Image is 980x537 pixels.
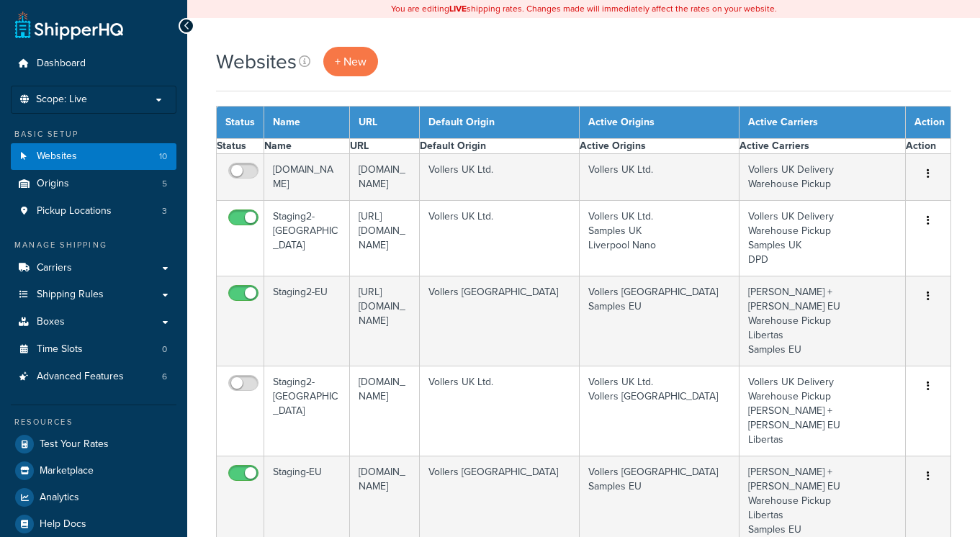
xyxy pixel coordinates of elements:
th: Active Origins [579,139,739,154]
a: Carriers [11,255,176,281]
th: Name [264,139,350,154]
td: Vollers UK Ltd. [420,366,580,456]
td: Staging2-[GEOGRAPHIC_DATA] [264,201,350,276]
span: 0 [162,343,167,356]
td: [URL][DOMAIN_NAME] [350,276,420,366]
th: Action [906,139,951,154]
a: Advanced Features 6 [11,364,176,390]
a: Dashboard [11,50,176,77]
a: Boxes [11,309,176,335]
td: Staging2-EU [264,276,350,366]
a: Time Slots 0 [11,336,176,363]
div: Resources [11,416,176,428]
a: Origins 5 [11,171,176,197]
td: [PERSON_NAME] + [PERSON_NAME] EU Warehouse Pickup Libertas Samples EU [739,276,905,366]
li: Pickup Locations [11,198,176,225]
a: Analytics [11,484,176,510]
th: URL [350,139,420,154]
span: Websites [37,150,77,163]
th: Active Origins [579,107,739,139]
li: Time Slots [11,336,176,363]
span: Pickup Locations [37,205,112,217]
a: Pickup Locations 3 [11,198,176,225]
span: Boxes [37,316,65,328]
th: Default Origin [420,107,580,139]
td: Staging2-[GEOGRAPHIC_DATA] [264,366,350,456]
td: [DOMAIN_NAME] [350,154,420,201]
th: Active Carriers [739,107,905,139]
td: Vollers UK Ltd. [420,154,580,201]
td: Vollers UK Delivery Warehouse Pickup Samples UK DPD [739,201,905,276]
span: Shipping Rules [37,289,104,301]
li: Advanced Features [11,364,176,390]
a: Websites 10 [11,143,176,170]
h1: Websites [216,48,297,76]
a: ShipperHQ Home [15,11,123,40]
td: Vollers [GEOGRAPHIC_DATA] [420,276,580,366]
a: Marketplace [11,458,176,484]
span: Help Docs [40,518,86,531]
a: Test Your Rates [11,431,176,457]
td: [URL][DOMAIN_NAME] [350,201,420,276]
a: Shipping Rules [11,281,176,308]
span: Time Slots [37,343,83,356]
th: Default Origin [420,139,580,154]
div: Manage Shipping [11,239,176,251]
div: Basic Setup [11,128,176,140]
li: Websites [11,143,176,170]
td: Vollers [GEOGRAPHIC_DATA] Samples EU [579,276,739,366]
th: Name [264,107,350,139]
span: Dashboard [37,58,86,70]
th: Status [217,107,264,139]
span: Carriers [37,262,72,274]
span: Analytics [40,492,79,504]
td: [DOMAIN_NAME] [264,154,350,201]
span: 3 [162,205,167,217]
span: Origins [37,178,69,190]
span: 6 [162,371,167,383]
b: LIVE [449,2,467,15]
li: Origins [11,171,176,197]
a: Help Docs [11,511,176,537]
td: Vollers UK Delivery Warehouse Pickup [PERSON_NAME] + [PERSON_NAME] EU Libertas [739,366,905,456]
span: 10 [159,150,167,163]
span: Advanced Features [37,371,124,383]
a: + New [323,47,378,76]
th: Active Carriers [739,139,905,154]
span: Scope: Live [36,94,87,106]
span: + New [335,53,367,70]
th: URL [350,107,420,139]
span: Test Your Rates [40,438,109,451]
span: 5 [162,178,167,190]
td: Vollers UK Ltd. [579,154,739,201]
td: Vollers UK Ltd. [420,201,580,276]
th: Action [906,107,951,139]
td: Vollers UK Delivery Warehouse Pickup [739,154,905,201]
td: Vollers UK Ltd. Samples UK Liverpool Nano [579,201,739,276]
th: Status [217,139,264,154]
td: Vollers UK Ltd. Vollers [GEOGRAPHIC_DATA] [579,366,739,456]
td: [DOMAIN_NAME] [350,366,420,456]
span: Marketplace [40,465,94,477]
